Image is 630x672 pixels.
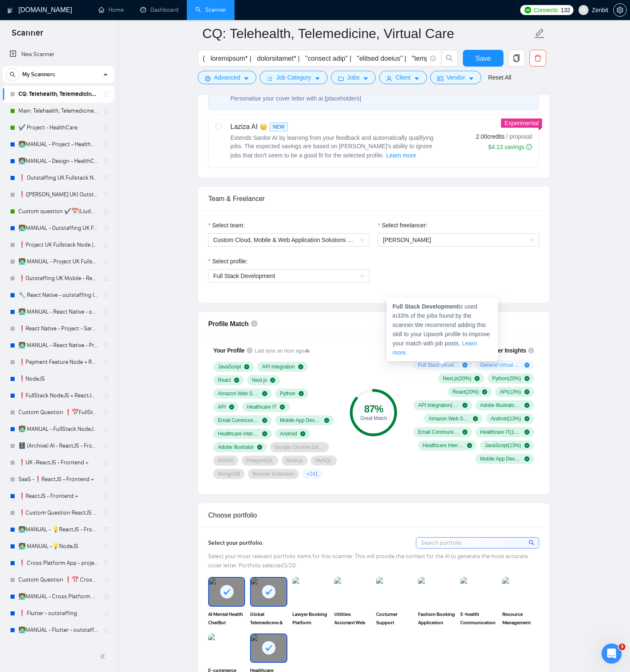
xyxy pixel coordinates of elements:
[524,430,529,435] span: check-circle
[414,75,420,82] span: caret-down
[18,86,98,103] a: CQ: Telehealth, Telemedicine, Virtual Care
[376,577,413,606] img: portfolio thumbnail image
[418,402,459,409] span: API Integration ( 13 %)
[280,404,285,409] span: check-circle
[103,376,110,382] span: holder
[480,402,521,409] span: Adobe Illustrator ( 13 %)
[103,225,110,232] span: holder
[255,347,310,355] span: Last sync an hour ago
[334,577,371,606] img: portfolio thumbnail image
[18,521,98,538] a: 👩‍💻MANUAL - 💡ReactJS - Frontend
[18,639,98,655] a: ❌ Flutter - Project
[480,362,521,368] span: General Virtual Assistance ( 13 %)
[392,303,459,310] strong: Full Stack Development
[103,108,110,114] span: holder
[212,257,248,266] span: Select profile:
[202,23,532,44] input: Scanner name...
[262,418,267,423] span: check-circle
[246,457,274,464] span: PostgreSQL
[259,122,268,132] span: 👑
[416,538,539,548] input: Search portfolio
[347,73,360,82] span: Jobs
[18,136,98,153] a: 👩‍💻MANUAL - Project - HealthCare (NodeJS + ReactJS)
[475,53,491,64] span: Save
[140,6,178,13] a: dashboardDashboard
[18,471,98,488] a: SaaS -❗ReactJS - Frontend +
[262,431,267,436] span: check-circle
[561,5,570,15] span: 132
[103,292,110,299] span: holder
[488,143,532,151] div: $4.13 savings
[18,538,98,555] a: 👩‍💻 MANUAL -💡NodeJS
[534,5,559,15] span: Connects:
[334,610,371,627] span: Utilities Assistant Web Application
[363,75,369,82] span: caret-down
[103,392,110,399] span: holder
[18,572,98,588] a: Custom Question ❗📅 Cross Platform App - project
[203,53,426,64] input: Search Freelance Jobs...
[18,438,98,454] a: 🗄️ (Archive) AI - ReactJS - Frontend
[280,390,295,397] span: Python
[315,75,320,82] span: caret-down
[218,471,240,477] span: MongoDB
[230,134,434,159] span: Extends Sardor AI by learning from your feedback and automatically qualifying jobs. The expected ...
[103,325,110,332] span: holder
[18,153,98,170] a: 👩‍💻MANUAL - Design - HealthCare
[292,577,329,606] img: portfolio thumbnail image
[418,610,455,627] span: Fashion Booking Application
[18,186,98,203] a: ❗([PERSON_NAME] UK) Outstaffing [GEOGRAPHIC_DATA] Fullstack Node | React
[103,510,110,516] span: holder
[502,577,539,606] img: portfolio thumbnail image
[103,141,110,148] span: holder
[218,404,226,410] span: API
[208,187,539,211] div: Team & Freelancer
[18,287,98,304] a: 🔧 React Native - outstaffing (Dmitry)
[300,431,305,436] span: check-circle
[6,72,19,77] span: search
[500,389,521,395] span: API ( 13 %)
[252,377,267,384] span: Next.js
[243,75,249,82] span: caret-down
[423,442,464,449] span: Healthcare Interoperability ( 13 %)
[298,364,303,369] span: check-circle
[602,644,622,664] iframe: Intercom live chat
[331,71,376,84] button: folderJobscaret-down
[218,417,259,424] span: Email Communication
[103,493,110,499] span: holder
[208,221,245,230] label: Select team:
[350,416,397,421] div: Great Match
[481,348,526,353] span: Scanner Insights
[485,442,521,449] span: JavaScript ( 13 %)
[257,445,262,450] span: check-circle
[103,543,110,550] span: holder
[103,91,110,98] span: holder
[103,627,110,633] span: holder
[526,144,532,150] span: info-circle
[524,456,529,461] span: check-circle
[467,443,472,448] span: check-circle
[218,444,254,451] span: Adobe Illustrator
[462,430,467,435] span: check-circle
[244,364,249,369] span: check-circle
[447,73,465,82] span: Vendor
[430,56,436,61] span: info-circle
[205,75,211,82] span: setting
[452,389,479,395] span: React ( 20 %)
[103,593,110,600] span: holder
[491,415,521,422] span: Android ( 13 %)
[198,71,256,84] button: settingAdvancedcaret-down
[103,476,110,483] span: holder
[529,538,536,547] span: search
[460,577,497,606] img: portfolio thumbnail image
[386,75,392,82] span: user
[619,644,625,650] span: 3
[383,237,431,243] span: [PERSON_NAME]
[213,347,245,354] span: Your Profile
[18,119,98,136] a: ✔️ Project - HealthCare
[103,191,110,198] span: holder
[508,50,525,67] button: copy
[103,124,110,131] span: holder
[480,429,521,435] span: Healthcare IT ( 13 %)
[292,610,329,627] span: Lawyer Booking Platform
[234,378,239,383] span: check-circle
